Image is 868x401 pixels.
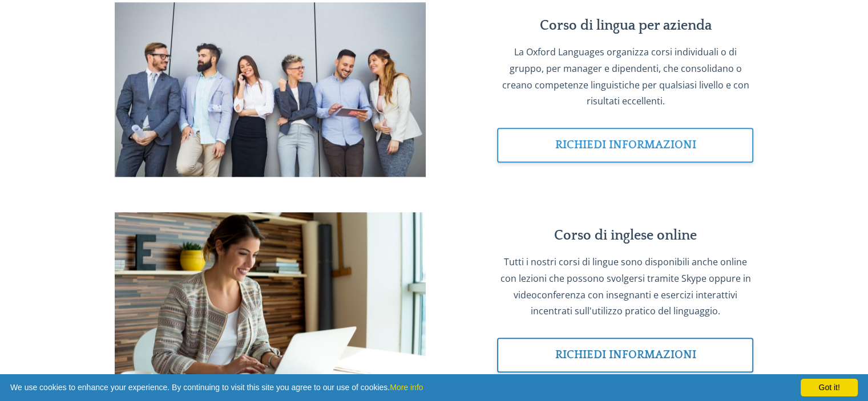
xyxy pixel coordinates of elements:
[497,44,753,110] p: La Oxford Languages organizza corsi individuali o di gruppo, per manager e dipendenti, che consol...
[10,379,858,396] span: We use cookies to enhance your experience. By continuing to visit this site you agree to our use ...
[390,383,423,392] a: More info
[497,17,753,35] h4: Corso di lingua per azienda
[497,338,753,372] a: RICHIEDI INFORMAZIONI
[115,2,426,177] img: joqAdZiSOacDICj4cAV1_file.jpg
[497,254,753,319] p: Tutti i nostri corsi di lingue sono disponibili anche online con lezioni che possono svolgersi tr...
[115,212,426,387] img: z5dYYQv7SJuFZn3oda5T_Corsi_lingua_on_line.png
[497,227,753,245] h4: Corso di inglese online
[497,128,753,163] a: RICHIEDI INFORMAZIONI
[801,379,858,396] div: Got it!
